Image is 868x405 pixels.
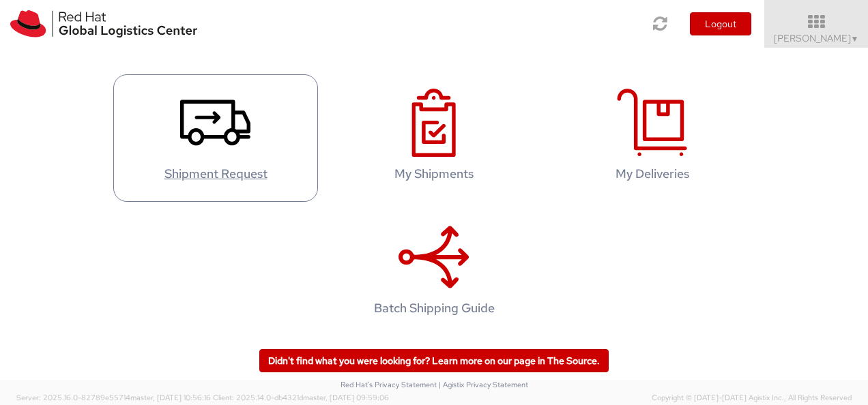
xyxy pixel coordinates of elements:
[774,32,859,44] span: [PERSON_NAME]
[10,10,197,37] img: rh-logistics-00dfa346123c4ec078e1.svg
[303,393,389,402] span: master, [DATE] 09:59:06
[130,393,211,402] span: master, [DATE] 10:56:16
[564,167,740,181] h4: My Deliveries
[439,380,528,389] a: | Agistix Privacy Statement
[346,167,522,181] h4: My Shipments
[332,74,536,202] a: My Shipments
[128,167,304,181] h4: Shipment Request
[332,209,536,336] a: Batch Shipping Guide
[652,393,852,404] span: Copyright © [DATE]-[DATE] Agistix Inc., All Rights Reserved
[341,380,437,389] a: Red Hat's Privacy Statement
[259,349,609,372] a: Didn't find what you were looking for? Learn more on our page in The Source.
[113,74,318,202] a: Shipment Request
[851,33,859,44] span: ▼
[346,301,522,315] h4: Batch Shipping Guide
[690,12,751,35] button: Logout
[16,393,211,402] span: Server: 2025.16.0-82789e55714
[213,393,389,402] span: Client: 2025.14.0-db4321d
[550,74,755,202] a: My Deliveries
